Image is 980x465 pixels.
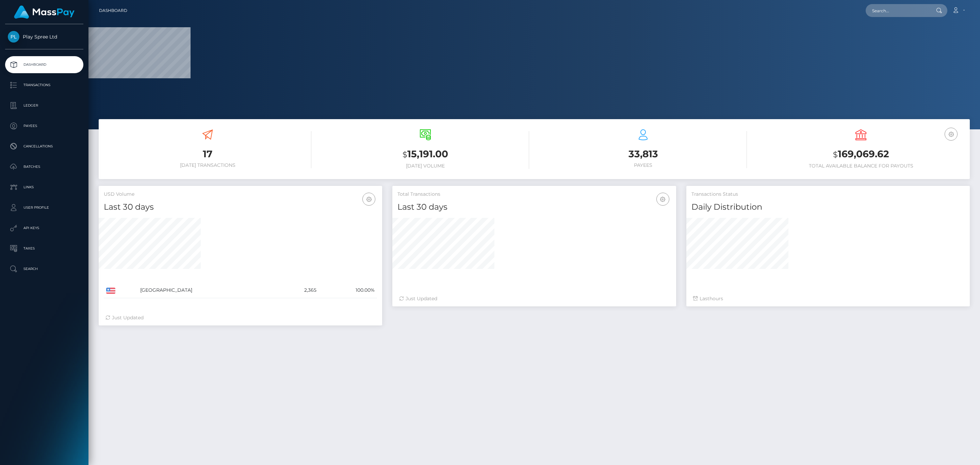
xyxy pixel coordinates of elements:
p: Dashboard [8,60,81,70]
h5: Transactions Status [691,191,965,198]
h4: Last 30 days [104,201,377,213]
h6: Total Available Balance for Payouts [757,163,965,169]
a: Links [5,179,83,196]
p: Payees [8,121,81,131]
h6: [DATE] Transactions [104,162,311,168]
td: 100.00% [319,283,377,298]
h6: [DATE] Volume [322,163,529,169]
div: Just Updated [105,314,375,321]
a: Taxes [5,240,83,257]
a: Transactions [5,77,83,94]
p: Taxes [8,243,81,254]
p: Links [8,182,81,192]
h6: Payees [539,162,747,168]
h3: 15,191.00 [322,147,529,161]
div: Last hours [693,295,963,302]
td: 2,365 [277,283,318,298]
a: Cancellations [5,138,83,155]
a: API Keys [5,220,83,237]
p: Ledger [8,100,81,111]
h4: Daily Distribution [691,201,965,213]
h3: 169,069.62 [757,147,965,161]
p: Batches [8,162,81,172]
small: $ [403,150,407,159]
td: [GEOGRAPHIC_DATA] [138,283,277,298]
p: Transactions [8,80,81,90]
h3: 17 [104,147,311,161]
a: Dashboard [99,3,127,18]
p: User Profile [8,203,81,213]
a: Payees [5,117,83,134]
img: Play Spree Ltd [8,31,19,43]
img: MassPay Logo [14,5,75,19]
p: Search [8,264,81,274]
div: Just Updated [399,295,669,302]
p: API Keys [8,223,81,233]
a: Dashboard [5,56,83,73]
img: US.png [106,288,115,294]
h5: Total Transactions [397,191,671,198]
a: Search [5,260,83,277]
h5: USD Volume [104,191,377,198]
a: Ledger [5,97,83,114]
h4: Last 30 days [397,201,671,213]
p: Cancellations [8,141,81,151]
a: User Profile [5,199,83,216]
small: $ [833,150,838,159]
span: Play Spree Ltd [5,34,83,40]
h3: 33,813 [539,147,747,161]
a: Batches [5,158,83,175]
input: Search... [866,4,930,17]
